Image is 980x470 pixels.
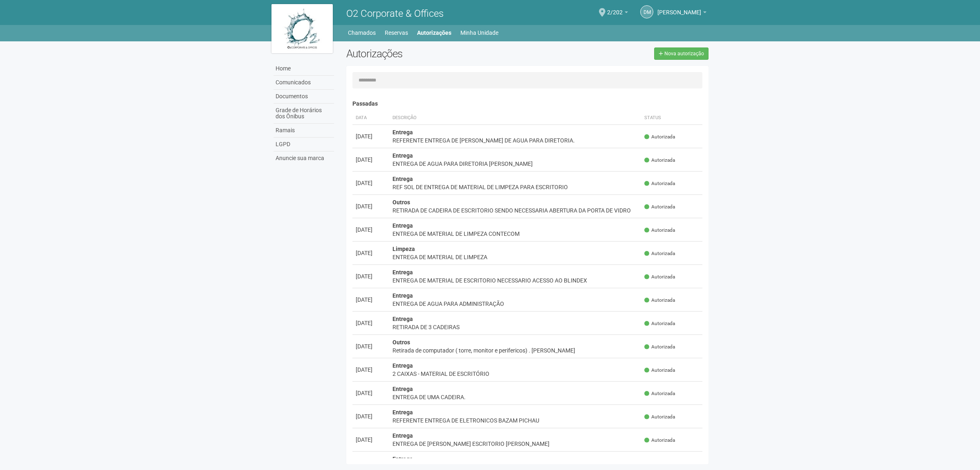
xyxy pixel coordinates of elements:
strong: Entrega [392,129,413,136]
a: Grade de Horários dos Ônibus [274,104,334,124]
div: ENTREGA DE MATERIAL DE LIMPEZA CONTECOM [392,230,638,238]
span: Autorizada [644,133,675,140]
span: Autorizada [644,320,675,327]
span: Autorizada [644,297,675,304]
strong: Outros [392,339,410,346]
img: logo.jpg [271,4,333,53]
div: [DATE] [356,319,386,327]
div: REF SOL DE ENTREGA DE MATERIAL DE LIMPEZA PARA ESCRITORIO [392,183,638,191]
span: Autorizada [644,273,675,280]
h4: Passadas [352,101,703,107]
a: Documentos [274,90,334,104]
div: [DATE] [356,179,386,187]
a: LGPD [274,138,334,151]
span: Autorizada [644,437,675,444]
a: Chamados [348,27,376,38]
strong: Entrega [392,176,413,182]
span: Autorizada [644,367,675,374]
a: 2/202 [607,10,628,17]
span: Autorizada [644,203,675,210]
div: ENTREGA DE MATERIAL DE LIMPEZA [392,253,638,261]
div: [DATE] [356,412,386,420]
div: REFERENTE ENTREGA DE ELETRONICOS BAZAM PICHAU [392,416,638,425]
th: Descrição [389,111,641,125]
span: 2/202 [607,1,623,16]
span: Autorizada [644,250,675,257]
a: Home [274,62,334,76]
span: Autorizada [644,157,675,164]
strong: Limpeza [392,246,415,252]
strong: Entrega [392,409,413,416]
strong: Entrega [392,222,413,229]
strong: Entrega [392,292,413,299]
div: [DATE] [356,342,386,350]
div: [DATE] [356,132,386,140]
div: RETIRADA DE CADEIRA DE ESCRITORIO SENDO NECESSARIA ABERTURA DA PORTA DE VIDRO [392,206,638,215]
div: [DATE] [356,296,386,304]
h2: Autorizações [346,47,521,60]
strong: Entrega [392,362,413,369]
strong: Entrega [392,386,413,392]
a: Anuncie sua marca [274,151,334,165]
div: [DATE] [356,226,386,234]
a: Comunicados [274,76,334,90]
th: Data [352,111,389,125]
span: O2 Corporate & Offices [346,8,444,19]
div: ENTREGA DE AGUA PARA DIRETORIA [PERSON_NAME] [392,160,638,168]
div: [DATE] [356,389,386,397]
th: Status [641,111,702,125]
span: Autorizada [644,414,675,420]
a: Autorizações [417,27,451,38]
strong: Entrega [392,316,413,322]
div: ENTREGA DE MATERIAL DE ESCRITORIO NECESSARIO ACESSO AO BLINDEX [392,276,638,285]
span: Autorizada [644,180,675,187]
div: REFERENTE ENTREGA DE [PERSON_NAME] DE AGUA PARA DIRETORIA. [392,136,638,145]
div: [DATE] [356,202,386,210]
div: ENTREGA DE UMA CADEIRA. [392,393,638,401]
strong: Entrega [392,456,413,462]
span: Autorizada [644,343,675,350]
a: DM [640,5,653,18]
strong: Entrega [392,152,413,159]
span: Nova autorização [664,51,704,56]
a: Minha Unidade [460,27,498,38]
strong: Outros [392,199,410,206]
div: [DATE] [356,272,386,280]
div: [DATE] [356,366,386,374]
span: Autorizada [644,390,675,397]
strong: Entrega [392,269,413,276]
div: RETIRADA DE 3 CADEIRAS [392,323,638,331]
a: [PERSON_NAME] [657,10,706,17]
a: Reservas [385,27,408,38]
span: Autorizada [644,227,675,234]
div: ENTREGA DE [PERSON_NAME] ESCRITORIO [PERSON_NAME] [392,440,638,448]
div: [DATE] [356,436,386,444]
div: ENTREGA DE AGUA PARA ADMINISTRAÇÃO [392,300,638,308]
a: Ramais [274,124,334,138]
a: Nova autorização [654,47,709,60]
div: Retirada de computador ( torre, monitor e perifericos) . [PERSON_NAME] [392,346,638,355]
strong: Entrega [392,432,413,439]
div: 2 CAIXAS - MATERIAL DE ESCRITÓRIO [392,370,638,378]
div: [DATE] [356,249,386,257]
div: [DATE] [356,156,386,164]
span: DIEGO MEDEIROS [657,1,701,16]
